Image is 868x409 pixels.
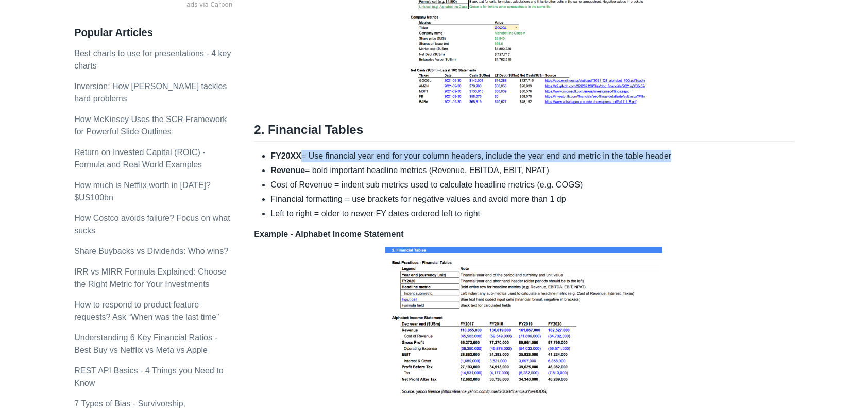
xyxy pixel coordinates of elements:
[74,115,227,136] a: How McKinsey Uses the SCR Framework for Powerful Slide Outlines
[74,148,205,169] a: Return on Invested Capital (ROIC) - Formula and Real World Examples
[270,166,305,175] strong: Revenue
[270,208,793,220] li: Left to right = older to newer FY dates ordered left to right
[74,333,217,354] a: Understanding 6 Key Financial Ratios - Best Buy vs Netflix vs Meta vs Apple
[74,1,232,10] a: ads via Carbon
[270,193,793,206] li: Financial formatting = use brackets for negative values and avoid more than 1 dp
[74,82,227,103] a: Inversion: How [PERSON_NAME] tackles hard problems
[383,241,665,400] img: TABLE
[270,179,793,191] li: Cost of Revenue = indent sub metrics used to calculate headline metrics (e.g. COGS)
[74,267,226,288] a: IRR vs MIRR Formula Explained: Choose the Right Metric for Your Investments
[74,214,230,235] a: How Costco avoids failure? Focus on what sucks
[74,49,231,70] a: Best charts to use for presentations - 4 key charts
[74,247,228,255] a: Share Buybacks vs Dividends: Who wins?
[74,300,219,321] a: How to respond to product feature requests? Ask “When was the last time”
[270,164,793,177] li: = bold important headline metrics (Revenue, EBITDA, EBIT, NPAT)
[74,181,211,202] a: How much is Netflix worth in [DATE]? $US100bn
[270,151,301,160] strong: FY20XX
[270,150,793,162] li: = Use financial year end for your column headers, include the year end and metric in the table he...
[254,230,403,238] strong: Example - Alphabet Income Statement
[74,366,223,387] a: REST API Basics - 4 Things you Need to Know
[254,122,793,142] h2: 2. Financial Tables
[74,26,232,39] h3: Popular Articles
